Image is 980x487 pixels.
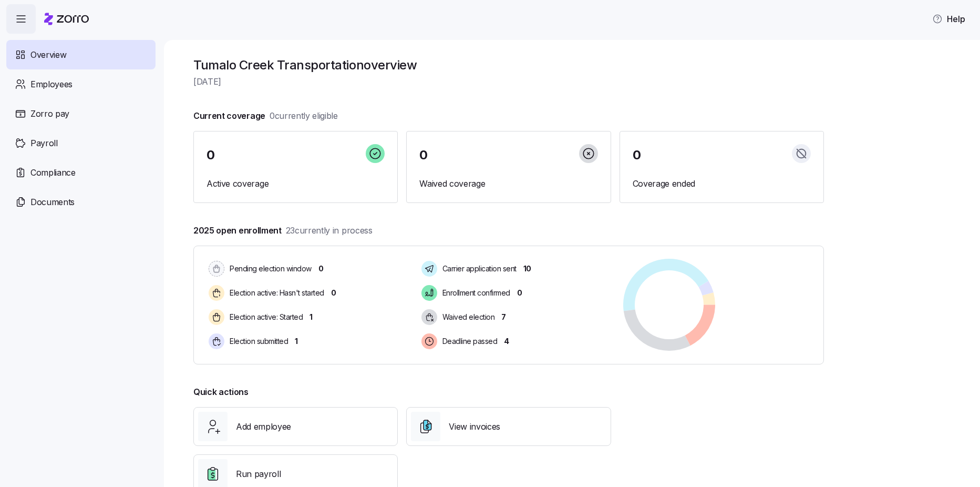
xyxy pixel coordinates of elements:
span: 2025 open enrollment [193,224,373,237]
span: 0 [207,149,215,161]
span: Pending election window [226,263,312,274]
span: 0 [633,149,641,161]
span: Add employee [236,420,291,433]
span: 4 [504,336,509,347]
span: Enrollment confirmed [439,288,510,298]
span: Help [932,13,965,25]
span: 7 [501,312,506,322]
span: Overview [30,48,66,62]
span: 10 [523,263,531,274]
a: Compliance [6,158,156,187]
a: Zorro pay [6,99,156,128]
a: Documents [6,187,156,217]
span: Waived coverage [419,177,597,190]
span: Compliance [30,166,76,179]
button: Help [924,8,974,29]
span: Quick actions [193,385,249,399]
span: 1 [310,312,313,322]
span: Employees [30,78,73,91]
span: Current coverage [193,109,338,123]
span: 0 [419,149,428,161]
span: Coverage ended [633,177,811,190]
span: Waived election [439,312,495,322]
span: Election submitted [226,336,288,347]
a: Overview [6,40,156,69]
span: 23 currently in process [286,224,373,237]
span: Active coverage [207,177,385,190]
span: 0 [331,288,336,298]
span: Election active: Started [226,312,303,322]
span: 0 currently eligible [270,109,338,123]
span: Carrier application sent [439,263,517,274]
a: Employees [6,69,156,99]
a: Payroll [6,128,156,158]
span: Payroll [30,137,58,150]
span: Documents [30,196,75,209]
span: View invoices [449,420,500,433]
span: Election active: Hasn't started [226,288,324,298]
span: [DATE] [193,75,824,88]
span: Zorro pay [30,107,69,120]
span: 1 [295,336,298,347]
h1: Tumalo Creek Transportation overview [193,57,824,73]
span: Deadline passed [439,336,498,347]
span: Run payroll [236,468,281,481]
span: 0 [318,263,324,274]
span: 0 [517,288,522,298]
